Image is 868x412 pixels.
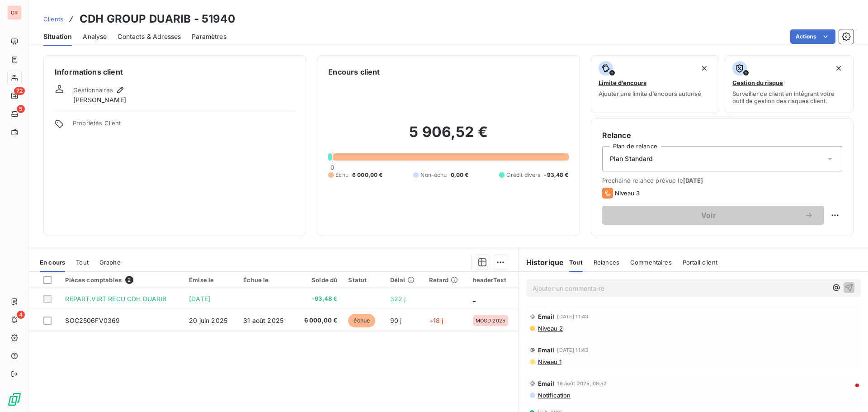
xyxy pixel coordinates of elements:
button: Actions [790,29,835,44]
button: Voir [602,206,824,225]
span: Gestion du risque [732,79,783,86]
span: Contacts & Adresses [118,32,181,41]
span: Niveau 1 [537,358,561,365]
span: En cours [40,259,65,266]
span: Clients [43,15,63,23]
h2: 5 906,52 € [328,123,568,150]
span: Voir [613,212,804,219]
iframe: Intercom live chat [837,381,859,403]
div: Solde dû [300,276,338,284]
span: 5 [17,105,25,113]
div: GR [7,5,22,20]
span: Relances [594,259,619,266]
span: -93,48 € [300,294,338,303]
span: Email [538,313,555,320]
div: Statut [348,276,379,284]
span: MOOD 2025 [476,318,505,323]
span: +18 j [429,317,443,324]
span: Échu [335,171,349,179]
h6: Historique [519,257,564,268]
span: [DATE] 11:43 [557,314,588,319]
span: 20 juin 2025 [189,317,227,324]
span: Gestionnaires [73,86,113,94]
span: [PERSON_NAME] [73,95,126,104]
span: Portail client [683,259,717,266]
span: 2 [125,276,133,284]
span: Ajouter une limite d’encours autorisé [599,90,701,97]
h6: Informations client [55,66,295,77]
span: 16 août 2025, 08:52 [557,381,607,386]
span: Crédit divers [506,171,540,179]
span: Notification [537,392,571,399]
span: Commentaires [630,259,672,266]
span: REPART.VIRT RECU CDH DUARIB [65,295,166,303]
div: Échue le [243,276,289,284]
span: Situation [43,32,72,41]
span: Email [538,380,555,387]
span: Propriétés Client [73,119,295,132]
span: Plan Standard [610,154,653,163]
div: Délai [390,276,418,284]
span: [DATE] 11:43 [557,347,588,353]
div: headerText [473,276,513,284]
span: Analyse [83,32,107,41]
h3: CDH GROUP DUARIB - 51940 [80,11,235,27]
a: Clients [43,14,63,24]
div: Retard [429,276,462,284]
span: 72 [14,87,25,95]
span: 31 août 2025 [243,317,283,324]
span: _ [473,295,476,303]
span: Niveau 2 [537,325,563,332]
span: 322 j [390,295,406,303]
span: 4 [17,311,25,319]
span: Email [538,346,555,354]
img: Logo LeanPay [7,392,22,407]
span: 0,00 € [451,171,469,179]
span: Tout [76,259,89,266]
span: [DATE] [683,177,703,184]
span: Limite d’encours [599,79,646,86]
span: Surveiller ce client en intégrant votre outil de gestion des risques client. [732,90,846,104]
span: Tout [569,259,583,266]
span: Graphe [99,259,121,266]
span: -93,48 € [544,171,568,179]
span: 90 j [390,317,402,324]
span: Prochaine relance prévue le [602,177,842,184]
button: Gestion du risqueSurveiller ce client en intégrant votre outil de gestion des risques client. [725,55,854,113]
h6: Encours client [328,66,380,77]
h6: Relance [602,130,842,141]
div: Pièces comptables [65,276,178,284]
span: SOC2506FV0369 [65,317,120,324]
span: 6 000,00 € [300,316,338,325]
button: Limite d’encoursAjouter une limite d’encours autorisé [591,55,720,113]
span: Niveau 3 [615,189,640,197]
span: Non-échu [420,171,447,179]
span: Paramètres [192,32,226,41]
div: Émise le [189,276,232,284]
span: [DATE] [189,295,210,303]
span: échue [348,314,375,327]
span: 0 [330,164,334,171]
span: 6 000,00 € [352,171,383,179]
